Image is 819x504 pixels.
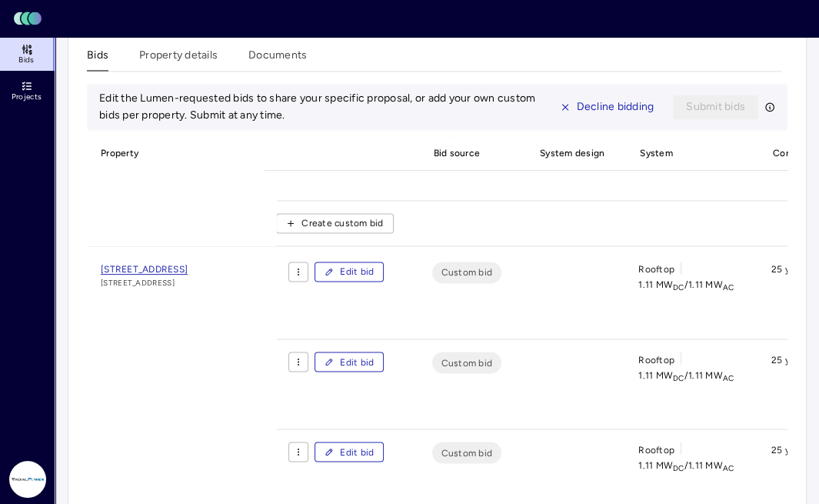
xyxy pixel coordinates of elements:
[638,442,674,457] span: Rooftop
[315,262,384,282] button: Edit bid
[673,462,684,472] sub: DC
[638,457,734,472] span: 1.11 MW / 1.11 MW
[139,47,218,71] button: Property details
[526,136,614,170] span: System design
[315,352,384,372] button: Edit bid
[87,47,108,71] button: Bids
[9,461,46,498] img: Radial Power
[301,215,383,231] span: Create custom bid
[723,372,734,382] sub: AC
[101,264,188,275] span: [STREET_ADDRESS]
[626,136,747,170] span: System
[99,92,535,122] span: Edit the Lumen-requested bids to share your specific proposal, or add your own custom bids per pr...
[18,55,34,65] span: Bids
[441,355,493,370] span: Custom bid
[340,264,374,279] span: Edit bid
[101,262,188,277] a: [STREET_ADDRESS]
[723,462,734,472] sub: AC
[686,98,745,115] span: Submit bids
[673,372,684,382] sub: DC
[248,47,307,71] button: Documents
[577,98,654,115] span: Decline bidding
[638,277,734,292] span: 1.11 MW / 1.11 MW
[276,213,393,233] button: Create custom bid
[673,95,758,119] button: Submit bids
[340,354,374,369] span: Edit bid
[547,95,668,119] button: Decline bidding
[441,265,493,280] span: Custom bid
[638,367,734,382] span: 1.11 MW / 1.11 MW
[101,277,188,289] span: [STREET_ADDRESS]
[673,282,684,292] sub: DC
[441,445,493,460] span: Custom bid
[315,442,384,462] button: Edit bid
[340,444,374,459] span: Edit bid
[87,136,264,170] span: Property
[638,262,674,277] span: Rooftop
[12,92,42,102] span: Projects
[638,352,674,367] span: Rooftop
[723,282,734,292] sub: AC
[420,136,514,170] span: Bid source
